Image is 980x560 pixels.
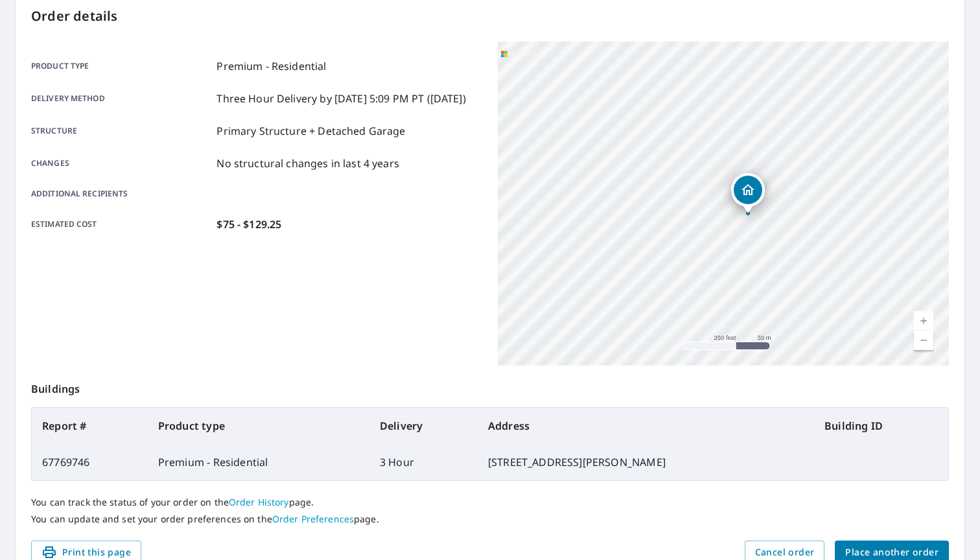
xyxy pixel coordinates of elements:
th: Building ID [814,408,948,444]
p: Premium - Residential [216,58,326,74]
td: 3 Hour [369,444,478,480]
p: Primary Structure + Detached Garage [216,123,405,139]
p: No structural changes in last 4 years [216,156,399,171]
th: Product type [148,408,369,444]
p: You can track the status of your order on the page. [31,496,949,508]
a: Order Preferences [272,513,354,525]
th: Delivery [369,408,478,444]
p: Additional recipients [31,188,211,200]
a: Current Level 17, Zoom In [914,311,933,331]
div: Dropped pin, building 1, Residential property, 1284 Bryant St Palo Alto, CA 94301 [731,173,765,213]
p: Changes [31,156,211,171]
p: Estimated cost [31,216,211,232]
td: 67769746 [32,444,148,480]
th: Report # [32,408,148,444]
td: [STREET_ADDRESS][PERSON_NAME] [478,444,814,480]
p: Delivery method [31,91,211,106]
p: Order details [31,6,949,26]
p: Three Hour Delivery by [DATE] 5:09 PM PT ([DATE]) [216,91,465,106]
p: Product type [31,58,211,74]
th: Address [478,408,814,444]
p: Buildings [31,366,949,407]
a: Order History [229,496,289,508]
p: $75 - $129.25 [216,216,281,232]
td: Premium - Residential [148,444,369,480]
p: Structure [31,123,211,139]
a: Current Level 17, Zoom Out [914,331,933,350]
p: You can update and set your order preferences on the page. [31,513,949,525]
